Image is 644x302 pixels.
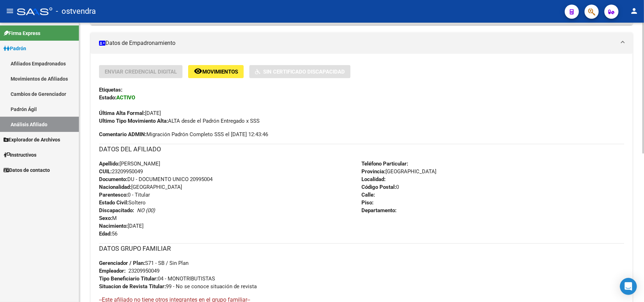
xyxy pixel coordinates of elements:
[128,267,159,275] div: 23209950049
[99,65,182,78] button: Enviar Credencial Digital
[4,136,60,144] span: Explorador de Archivos
[99,131,146,138] strong: Comentario ADMIN:
[263,69,345,75] span: Sin Certificado Discapacidad
[99,184,131,190] strong: Nacionalidad:
[99,192,150,198] span: 0 - Titular
[99,244,624,254] h3: DATOS GRUPO FAMILIAR
[362,176,386,182] strong: Localidad:
[99,94,116,101] strong: Estado:
[6,7,14,15] mat-icon: menu
[4,45,26,52] span: Padrón
[99,118,168,124] strong: Ultimo Tipo Movimiento Alta:
[99,168,143,175] span: 23209950049
[99,215,117,221] span: M
[99,275,158,282] strong: Tipo Beneficiario Titular:
[99,260,188,266] span: S71 - SB / Sin Plan
[99,268,126,274] strong: Empleador:
[116,94,135,101] strong: ACTIVO
[620,278,637,295] div: Open Intercom Messenger
[249,65,350,78] button: Sin Certificado Discapacidad
[99,223,144,229] span: [DATE]
[56,4,96,19] span: - ostvendra
[99,283,166,290] strong: Situacion de Revista Titular:
[99,118,260,124] span: ALTA desde el Padrón Entregado x SSS
[630,7,638,15] mat-icon: person
[99,275,215,282] span: 04 - MONOTRIBUTISTAS
[99,192,128,198] strong: Parentesco:
[99,39,616,47] mat-panel-title: Datos de Empadronamiento
[99,110,161,116] span: [DATE]
[99,199,128,206] strong: Estado Civil:
[91,33,633,54] mat-expansion-panel-header: Datos de Empadronamiento
[99,176,213,182] span: DU - DOCUMENTO UNICO 20995004
[99,283,257,290] span: 99 - No se conoce situación de revista
[4,151,36,159] span: Instructivos
[99,130,268,138] span: Migración Padrón Completo SSS el [DATE] 12:43:46
[362,184,399,190] span: 0
[99,184,182,190] span: [GEOGRAPHIC_DATA]
[99,260,145,266] strong: Gerenciador / Plan:
[99,161,160,167] span: [PERSON_NAME]
[99,87,122,93] strong: Etiquetas:
[99,207,134,214] strong: Discapacitado:
[99,231,117,237] span: 56
[99,144,624,154] h3: DATOS DEL AFILIADO
[99,176,127,182] strong: Documento:
[362,168,386,175] strong: Provincia:
[362,192,375,198] strong: Calle:
[99,215,112,221] strong: Sexo:
[4,166,50,174] span: Datos de contacto
[105,69,177,75] span: Enviar Credencial Digital
[202,69,238,75] span: Movimientos
[362,168,437,175] span: [GEOGRAPHIC_DATA]
[362,199,374,206] strong: Piso:
[188,65,244,78] button: Movimientos
[362,161,408,167] strong: Teléfono Particular:
[362,207,397,214] strong: Departamento:
[99,223,128,229] strong: Nacimiento:
[137,207,155,214] i: NO (00)
[99,161,120,167] strong: Apellido:
[99,231,112,237] strong: Edad:
[99,110,145,116] strong: Última Alta Formal:
[362,184,396,190] strong: Código Postal:
[99,168,112,175] strong: CUIL:
[194,67,202,75] mat-icon: remove_red_eye
[99,199,146,206] span: Soltero
[4,29,40,37] span: Firma Express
